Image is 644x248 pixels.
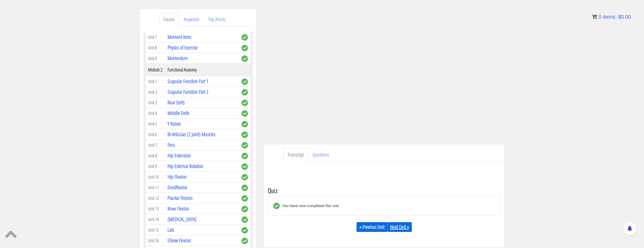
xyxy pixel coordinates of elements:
[241,34,248,41] span: complete
[168,194,193,201] a: Plantar Flexion
[241,142,248,149] span: complete
[145,203,165,214] td: Unit 13
[145,76,165,87] td: Unit 1
[308,148,333,162] a: Questions
[168,152,191,159] a: Hip Extension
[168,226,174,233] a: Lats
[145,235,165,246] td: Unit 16
[168,216,196,223] a: [MEDICAL_DATA]
[268,187,501,194] h3: Quiz
[204,13,230,26] a: Top Points
[618,14,631,20] bdi: 0.00
[168,131,215,138] a: Bi-Articular (2 Joint) Muscles
[168,88,208,95] a: Scapular Function Part 2
[145,64,165,76] th: Module 2
[241,185,248,191] span: complete
[592,14,631,20] a: 0 items: $0.00
[168,205,189,212] a: Knee Flexion
[168,163,203,170] a: Hip External Rotation
[159,13,179,26] a: Course
[241,195,248,202] span: complete
[145,129,165,140] td: Unit 6
[592,14,597,19] img: icon11.png
[145,119,165,129] td: Unit 5
[145,172,165,182] td: Unit 10
[165,64,239,76] th: Functional Anatomy
[145,193,165,203] td: Unit 12
[280,203,340,209] div: You have now completed this unit.
[283,148,308,162] a: Transcript
[357,222,387,232] a: « Previous Unit
[168,33,191,40] a: Moment Arms
[145,225,165,235] td: Unit 15
[145,150,165,161] td: Unit 8
[598,14,601,20] span: 0
[241,45,248,51] span: complete
[168,141,175,148] a: Pecs
[241,121,248,127] span: complete
[241,78,248,85] span: complete
[145,87,165,97] td: Unit 2
[145,214,165,225] td: Unit 14
[168,44,198,51] a: Physics of Exercise
[168,78,208,85] a: Scapular Function Part 1
[241,238,248,244] span: complete
[241,153,248,159] span: complete
[603,14,617,20] span: items:
[145,53,165,64] td: Unit 9
[145,97,165,108] td: Unit 3
[241,216,248,223] span: complete
[168,120,181,127] a: Y Raises
[241,89,248,96] span: complete
[168,184,187,191] a: Dorsiflexion
[168,55,188,62] a: Momentum
[145,182,165,193] td: Unit 11
[241,55,248,62] span: complete
[241,174,248,180] span: complete
[241,100,248,106] span: complete
[241,132,248,138] span: complete
[145,161,165,172] td: Unit 9
[145,32,165,42] td: Unit 7
[241,206,248,212] span: complete
[145,42,165,53] td: Unit 8
[241,227,248,234] span: complete
[241,110,248,117] span: complete
[145,140,165,150] td: Unit 7
[168,110,189,116] a: Middle Delts
[168,99,185,106] a: Rear Delts
[241,163,248,170] span: complete
[168,173,187,180] a: Hip Flexion
[387,222,412,232] a: Next Unit »
[618,14,621,20] span: $
[168,237,191,244] a: Elbow Flexion
[145,108,165,119] td: Unit 4
[179,13,203,26] a: Keywords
